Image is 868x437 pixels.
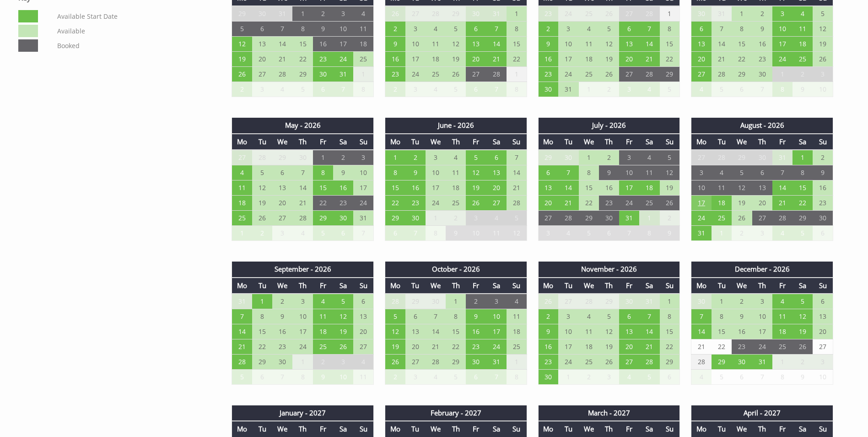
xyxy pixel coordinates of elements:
td: 20 [691,52,712,67]
th: Su [813,134,833,150]
th: We [579,134,599,150]
td: 13 [486,165,507,180]
th: June - 2026 [385,118,527,133]
td: 19 [446,52,466,67]
td: 17 [333,37,353,52]
td: 2 [313,6,333,22]
td: 30 [752,67,772,82]
td: 19 [252,196,272,211]
td: 19 [660,180,680,196]
td: 3 [405,22,426,37]
td: 12 [732,180,752,196]
td: 2 [385,82,405,97]
td: 20 [486,180,507,196]
td: 5 [466,150,486,165]
td: 4 [232,165,252,180]
td: 31 [486,6,507,22]
td: 2 [599,150,619,165]
td: 4 [426,22,446,37]
td: 26 [466,196,486,211]
td: 7 [486,22,507,37]
td: 23 [405,196,426,211]
td: 25 [353,52,373,67]
td: 1 [507,67,527,82]
td: 3 [813,67,833,82]
td: 8 [353,82,373,97]
td: 7 [292,165,313,180]
td: 10 [772,22,793,37]
td: 6 [486,150,507,165]
td: 4 [793,6,813,22]
th: Th [446,134,466,150]
td: 7 [486,82,507,97]
td: 13 [252,37,272,52]
th: Su [507,134,527,150]
td: 19 [466,180,486,196]
td: 27 [691,150,712,165]
td: 5 [660,150,680,165]
td: 4 [712,165,732,180]
td: 4 [446,150,466,165]
th: Th [752,134,772,150]
td: 25 [579,6,599,22]
td: 15 [579,180,599,196]
td: 11 [639,165,659,180]
td: 9 [752,22,772,37]
td: 3 [558,22,578,37]
th: We [426,134,446,150]
th: Fr [466,134,486,150]
td: 8 [793,165,813,180]
td: 20 [272,196,292,211]
td: 10 [619,165,639,180]
td: 16 [313,37,333,52]
td: 3 [619,82,639,97]
td: 27 [405,6,426,22]
td: 26 [599,6,619,22]
td: 11 [579,37,599,52]
td: 17 [619,180,639,196]
td: 15 [292,37,313,52]
td: 3 [691,165,712,180]
td: 8 [507,22,527,37]
td: 4 [639,150,659,165]
td: 30 [691,6,712,22]
td: 28 [712,67,732,82]
td: 31 [333,67,353,82]
td: 5 [446,82,466,97]
td: 15 [732,37,752,52]
td: 11 [426,37,446,52]
td: 22 [313,196,333,211]
td: 19 [599,52,619,67]
td: 26 [385,6,405,22]
td: 5 [732,165,752,180]
td: 22 [732,52,752,67]
td: 14 [272,37,292,52]
td: 3 [405,82,426,97]
td: 11 [793,22,813,37]
td: 13 [538,180,558,196]
td: 13 [752,180,772,196]
td: 17 [772,37,793,52]
td: 28 [426,6,446,22]
dd: Booked [55,39,213,52]
td: 2 [813,150,833,165]
td: 6 [691,22,712,37]
td: 5 [252,165,272,180]
td: 10 [333,22,353,37]
td: 1 [353,67,373,82]
td: 12 [252,180,272,196]
td: 6 [313,82,333,97]
td: 27 [466,67,486,82]
td: 12 [813,22,833,37]
td: 1 [772,67,793,82]
td: 29 [732,67,752,82]
td: 30 [538,82,558,97]
td: 6 [619,22,639,37]
td: 16 [752,37,772,52]
td: 19 [232,52,252,67]
td: 5 [660,82,680,97]
td: 29 [292,67,313,82]
td: 23 [313,52,333,67]
dd: Available [55,25,213,37]
td: 1 [579,82,599,97]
